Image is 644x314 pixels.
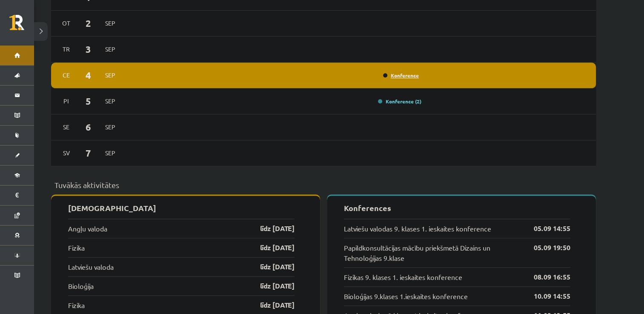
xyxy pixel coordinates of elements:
a: līdz [DATE] [245,223,295,234]
span: 3 [75,42,102,56]
span: Ce [57,69,75,82]
a: 05.09 14:55 [521,223,570,234]
a: Fizika [68,300,85,310]
a: 08.09 16:55 [521,272,570,282]
a: 05.09 19:50 [521,243,570,253]
a: Latviešu valoda [68,262,114,272]
span: 2 [75,16,102,30]
p: Konferences [344,202,570,214]
a: Bioloģijas 9.klases 1.ieskaites konference [344,291,468,301]
p: Tuvākās aktivitātes [54,179,592,191]
span: 6 [75,120,102,134]
span: Sep [101,120,119,134]
a: Latviešu valodas 9. klases 1. ieskaites konference [344,223,491,234]
a: līdz [DATE] [245,300,295,310]
a: Bioloģija [68,281,94,291]
span: 4 [75,68,102,82]
span: 7 [75,146,102,160]
span: Sep [101,94,119,108]
p: [DEMOGRAPHIC_DATA] [68,202,295,214]
span: Pi [57,94,75,108]
span: Se [57,120,75,134]
span: Sep [101,69,119,82]
span: Sep [101,17,119,30]
a: līdz [DATE] [245,243,295,253]
a: līdz [DATE] [245,281,295,291]
a: Fizika [68,243,85,253]
span: Sep [101,43,119,56]
a: Rīgas 1. Tālmācības vidusskola [9,15,34,36]
a: Konference [383,72,419,79]
a: Angļu valoda [68,223,107,234]
span: Ot [57,17,75,30]
a: 10.09 14:55 [521,291,570,301]
a: Papildkonsultācijas mācību priekšmetā Dizains un Tehnoloģijas 9.klase [344,243,521,263]
a: līdz [DATE] [245,262,295,272]
a: Konference (2) [378,98,421,105]
span: Tr [57,43,75,56]
span: Sv [57,146,75,160]
a: Fizikas 9. klases 1. ieskaites konference [344,272,462,282]
span: 5 [75,94,102,108]
span: Sep [101,146,119,160]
